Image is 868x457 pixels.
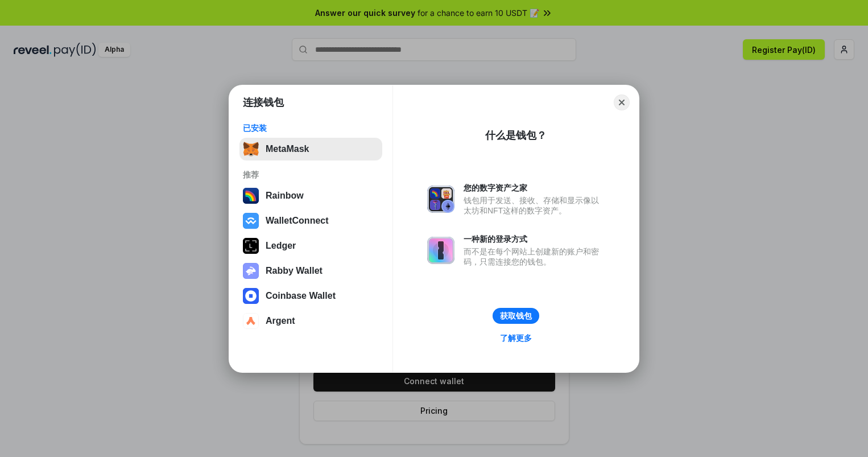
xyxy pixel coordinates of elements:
button: Ledger [239,234,382,257]
div: 了解更多 [500,333,532,343]
button: MetaMask [239,138,382,160]
img: svg+xml,%3Csvg%20xmlns%3D%22http%3A%2F%2Fwww.w3.org%2F2000%2Fsvg%22%20width%3D%2228%22%20height%3... [243,238,259,254]
button: Close [614,94,630,110]
img: svg+xml,%3Csvg%20xmlns%3D%22http%3A%2F%2Fwww.w3.org%2F2000%2Fsvg%22%20fill%3D%22none%22%20viewBox... [243,263,259,279]
button: Argent [239,310,382,332]
div: 一种新的登录方式 [464,234,605,244]
button: WalletConnect [239,209,382,232]
div: 推荐 [243,170,379,180]
div: 钱包用于发送、接收、存储和显示像以太坊和NFT这样的数字资产。 [464,195,605,216]
button: Coinbase Wallet [239,285,382,307]
div: Argent [266,316,295,326]
div: Ledger [266,241,296,251]
div: WalletConnect [266,216,329,226]
div: Rainbow [266,191,304,201]
img: svg+xml,%3Csvg%20xmlns%3D%22http%3A%2F%2Fwww.w3.org%2F2000%2Fsvg%22%20fill%3D%22none%22%20viewBox... [427,237,454,264]
img: svg+xml,%3Csvg%20width%3D%2228%22%20height%3D%2228%22%20viewBox%3D%220%200%2028%2028%22%20fill%3D... [243,213,259,229]
h1: 连接钱包 [243,96,284,109]
div: 您的数字资产之家 [464,183,605,193]
button: 获取钱包 [493,308,539,324]
div: 获取钱包 [500,311,532,321]
img: svg+xml,%3Csvg%20width%3D%2228%22%20height%3D%2228%22%20viewBox%3D%220%200%2028%2028%22%20fill%3D... [243,313,259,329]
div: MetaMask [266,144,309,154]
div: 什么是钱包？ [485,129,547,142]
img: svg+xml,%3Csvg%20width%3D%22120%22%20height%3D%22120%22%20viewBox%3D%220%200%20120%20120%22%20fil... [243,188,259,204]
button: Rainbow [239,184,382,207]
img: svg+xml,%3Csvg%20width%3D%2228%22%20height%3D%2228%22%20viewBox%3D%220%200%2028%2028%22%20fill%3D... [243,288,259,304]
button: Rabby Wallet [239,260,382,282]
img: svg+xml,%3Csvg%20xmlns%3D%22http%3A%2F%2Fwww.w3.org%2F2000%2Fsvg%22%20fill%3D%22none%22%20viewBox... [427,186,454,213]
div: 而不是在每个网站上创建新的账户和密码，只需连接您的钱包。 [464,246,605,267]
div: Coinbase Wallet [266,291,336,301]
img: svg+xml,%3Csvg%20fill%3D%22none%22%20height%3D%2233%22%20viewBox%3D%220%200%2035%2033%22%20width%... [243,141,259,157]
div: Rabby Wallet [266,266,323,276]
a: 了解更多 [493,331,539,345]
div: 已安装 [243,123,379,133]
